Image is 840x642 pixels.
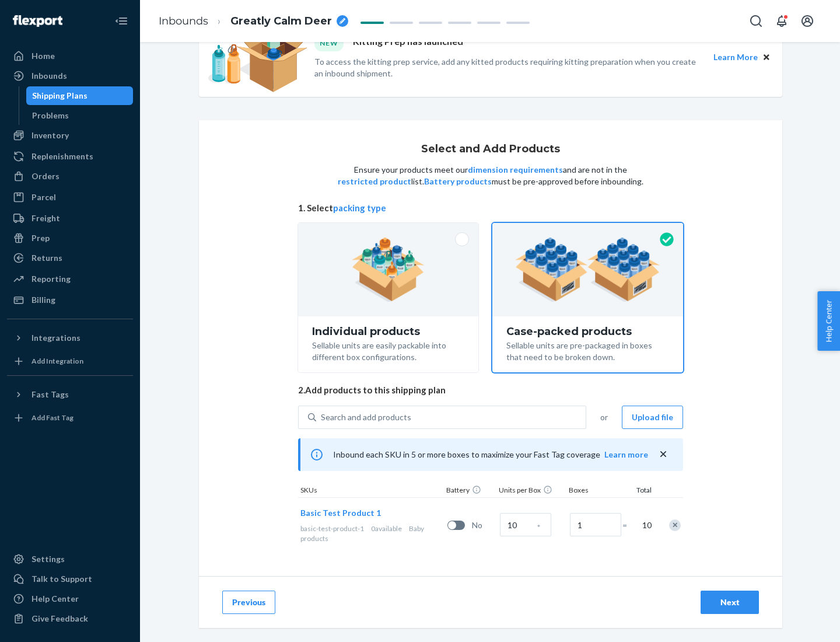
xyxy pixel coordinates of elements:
[298,202,683,214] span: 1. Select
[149,4,358,39] ol: breadcrumbs
[760,51,773,64] button: Close
[7,249,133,267] a: Returns
[744,9,768,33] button: Open Search Box
[7,291,133,309] a: Billing
[770,9,793,33] button: Open notifications
[7,67,133,85] a: Inbounds
[312,326,464,337] div: Individual products
[32,50,55,62] div: Home
[713,51,758,64] button: Learn More
[300,524,443,543] div: Baby products
[604,449,648,460] button: Learn more
[312,337,464,363] div: Sellable units are easily packable into different box configurations.
[600,411,608,423] span: or
[7,229,133,247] a: Prep
[472,519,495,531] span: No
[32,389,69,400] div: Fast Tags
[640,519,652,531] span: 10
[26,86,134,105] a: Shipping Plans
[26,106,134,125] a: Problems
[314,56,703,79] p: To access the kitting prep service, add any kitted products requiring kitting preparation when yo...
[444,485,496,497] div: Battery
[7,550,133,568] a: Settings
[333,202,386,214] button: packing type
[338,176,411,187] button: restricted product
[32,252,62,264] div: Returns
[7,167,133,186] a: Orders
[468,164,563,176] button: dimension requirements
[7,589,133,608] a: Help Center
[314,35,344,51] div: NEW
[622,406,683,429] button: Upload file
[32,212,60,224] div: Freight
[298,438,683,471] div: Inbound each SKU in 5 or more boxes to maximize your Fast Tag coverage
[32,593,79,605] div: Help Center
[657,448,669,460] button: close
[32,332,80,344] div: Integrations
[300,524,364,533] span: basic-test-product-1
[7,270,133,288] a: Reporting
[796,9,819,33] button: Open account menu
[230,14,332,29] span: Greatly Calm Deer
[32,151,93,162] div: Replenishments
[570,513,621,536] input: Number of boxes
[352,238,425,302] img: individual-pack.facf35554cb0f1810c75b2bd6df2d64e.png
[353,35,463,51] p: Kitting Prep has launched
[32,613,88,624] div: Give Feedback
[515,238,660,302] img: case-pack.59cecea509d18c883b923b81aeac6d0b.png
[7,385,133,404] button: Fast Tags
[7,126,133,145] a: Inventory
[669,519,681,531] div: Remove Item
[298,485,444,497] div: SKUs
[701,591,759,614] button: Next
[32,130,69,141] div: Inventory
[625,485,654,497] div: Total
[7,352,133,371] a: Add Integration
[159,15,208,27] a: Inbounds
[7,147,133,166] a: Replenishments
[424,176,492,187] button: Battery products
[13,15,62,27] img: Flexport logo
[32,413,73,423] div: Add Fast Tag
[32,356,83,366] div: Add Integration
[506,337,669,363] div: Sellable units are pre-packaged in boxes that need to be broken down.
[32,294,55,306] div: Billing
[7,609,133,628] button: Give Feedback
[421,144,560,155] h1: Select and Add Products
[7,409,133,427] a: Add Fast Tag
[321,411,411,423] div: Search and add products
[500,513,551,536] input: Case Quantity
[566,485,625,497] div: Boxes
[7,329,133,347] button: Integrations
[337,164,645,187] p: Ensure your products meet our and are not in the list. must be pre-approved before inbounding.
[622,519,634,531] span: =
[710,596,749,608] div: Next
[817,291,840,351] button: Help Center
[32,191,56,203] div: Parcel
[7,188,133,207] a: Parcel
[300,508,381,518] span: Basic Test Product 1
[32,90,87,102] div: Shipping Plans
[32,110,69,121] div: Problems
[32,273,71,285] div: Reporting
[110,9,133,33] button: Close Navigation
[7,209,133,228] a: Freight
[32,70,67,82] div: Inbounds
[32,232,50,244] div: Prep
[298,384,683,396] span: 2. Add products to this shipping plan
[506,326,669,337] div: Case-packed products
[222,591,275,614] button: Previous
[300,507,381,519] button: Basic Test Product 1
[32,573,92,585] div: Talk to Support
[496,485,566,497] div: Units per Box
[7,570,133,588] a: Talk to Support
[32,553,65,565] div: Settings
[32,170,60,182] div: Orders
[7,47,133,65] a: Home
[371,524,402,533] span: 0 available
